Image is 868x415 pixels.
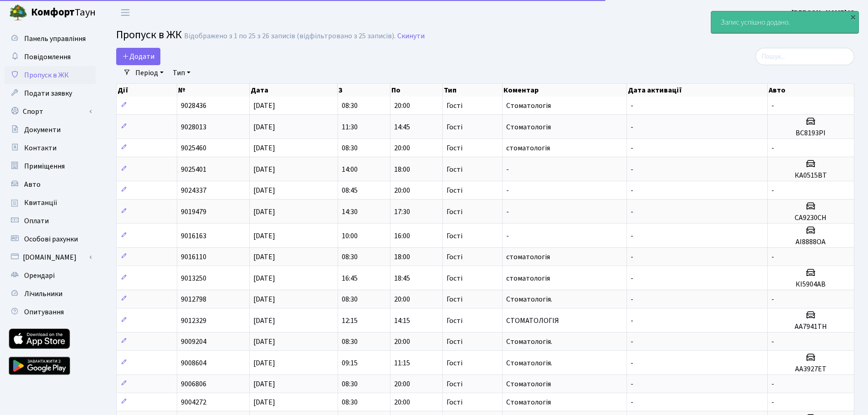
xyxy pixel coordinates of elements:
span: - [631,101,633,111]
span: 08:45 [342,185,358,195]
span: 9012329 [181,316,206,326]
span: [DATE] [253,231,275,241]
span: 08:30 [342,101,358,111]
span: 9025401 [181,164,206,174]
span: Лічильники [24,289,62,299]
span: 17:30 [394,207,410,217]
span: 10:00 [342,231,358,241]
a: Панель управління [5,30,96,48]
span: [DATE] [253,185,275,195]
th: З [338,84,390,97]
span: 20:00 [394,185,410,195]
a: Документи [5,121,96,139]
span: 9012798 [181,294,206,304]
span: Гості [447,338,462,345]
span: Приміщення [24,161,65,171]
span: 9025460 [181,143,206,153]
span: Стоматологія. [506,294,552,304]
span: 20:00 [394,294,410,304]
input: Пошук... [755,48,854,65]
span: Особові рахунки [24,234,78,244]
span: - [631,337,633,347]
span: 14:15 [394,316,410,326]
span: 20:00 [394,143,410,153]
span: 16:45 [342,273,358,283]
a: Скинути [397,32,425,41]
span: [DATE] [253,101,275,111]
span: стоматологія [506,143,550,153]
span: - [631,273,633,283]
span: - [631,316,633,326]
span: - [771,337,774,347]
span: 14:30 [342,207,358,217]
h5: СА9230СН [771,214,850,222]
span: 14:00 [342,164,358,174]
span: Гості [447,317,462,324]
span: - [771,185,774,195]
span: 11:30 [342,122,358,132]
span: 08:30 [342,337,358,347]
span: - [631,379,633,389]
span: Гості [447,359,462,367]
span: Гості [447,253,462,261]
a: Лічильники [5,285,96,303]
span: - [631,397,633,407]
span: - [771,379,774,389]
h5: КА0515ВТ [771,171,850,180]
span: 9028436 [181,101,206,111]
span: 14:45 [394,122,410,132]
span: 08:30 [342,379,358,389]
span: 20:00 [394,397,410,407]
h5: АА7941ТН [771,323,850,331]
span: Документи [24,125,61,135]
th: Дата [250,84,338,97]
a: Додати [116,48,160,65]
span: - [631,164,633,174]
span: [DATE] [253,337,275,347]
a: Орендарі [5,266,96,285]
h5: ВС8193РІ [771,129,850,138]
a: Опитування [5,303,96,321]
span: 20:00 [394,379,410,389]
span: Авто [24,179,41,190]
span: СТОМАТОЛОГІЯ [506,316,559,326]
b: Комфорт [31,5,75,20]
span: 18:00 [394,164,410,174]
span: - [631,358,633,368]
img: logo.png [9,4,27,22]
a: Контакти [5,139,96,157]
span: Контакти [24,143,56,153]
span: - [771,143,774,153]
span: [DATE] [253,122,275,132]
span: 12:15 [342,316,358,326]
button: Переключити навігацію [114,5,137,20]
span: 08:30 [342,397,358,407]
th: Тип [443,84,503,97]
span: - [506,164,509,174]
span: - [631,207,633,217]
span: - [631,143,633,153]
span: Орендарі [24,271,55,281]
span: Квитанції [24,198,57,208]
span: 9016163 [181,231,206,241]
span: - [631,185,633,195]
span: Пропуск в ЖК [24,70,69,80]
span: 09:15 [342,358,358,368]
span: Стоматологія [506,379,551,389]
div: Запис успішно додано. [711,11,858,33]
span: Гості [447,144,462,152]
a: Особові рахунки [5,230,96,248]
span: Стоматологія. [506,337,552,347]
span: Гості [447,380,462,388]
div: × [848,12,858,21]
span: 08:30 [342,294,358,304]
a: Подати заявку [5,84,96,102]
span: 9024337 [181,185,206,195]
span: [DATE] [253,358,275,368]
div: Відображено з 1 по 25 з 26 записів (відфільтровано з 25 записів). [184,32,395,41]
span: Гості [447,166,462,173]
span: 9006806 [181,379,206,389]
th: Коментар [503,84,627,97]
span: стоматологія [506,273,550,283]
span: Гості [447,102,462,109]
